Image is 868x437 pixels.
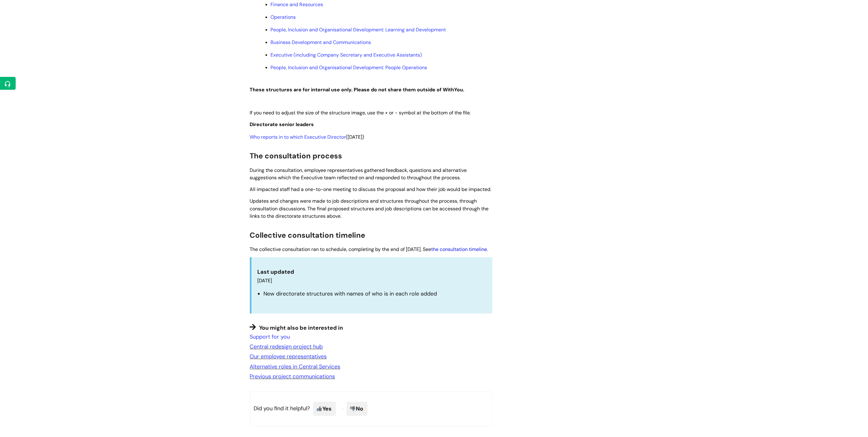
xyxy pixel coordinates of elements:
span: The consultation process [250,151,342,161]
span: You might also be interested in [259,324,343,332]
p: Did you find it helpful? [250,392,492,426]
a: Operations [271,14,296,20]
span: ([DATE]) [250,134,364,140]
a: Previous project communications [250,373,335,380]
a: the consultation timeline. [431,246,488,253]
a: Executive (including Company Secretary and Executive Assistants) [271,52,422,58]
a: Support for you [250,333,290,341]
a: Finance and Resources [271,1,323,8]
span: No [347,402,368,416]
a: Who reports in to which Executive Director [250,134,346,140]
strong: Last updated [258,268,294,276]
span: Directorate senior leaders [250,121,314,128]
a: People, Inclusion and Organisational Development: People Operations [271,64,427,71]
span: [DATE] [258,278,272,284]
a: Our employee representatives [250,353,327,360]
span: If you need to adjust the size of the structure image, use the + or - symbol at the bottom of the... [250,109,471,116]
span: The collective consultation ran to schedule, completing by the end of [DATE]. See [250,246,488,253]
a: Alternative roles in Central Services [250,363,341,371]
span: Yes [313,402,336,416]
li: New directorate structures with names of who is in each role added [264,289,486,299]
strong: These structures are for internal use only. Please do not share them outside of WithYou. [250,86,465,93]
span: All impacted staff had a one-to-one meeting to discuss the proposal and how their job would be im... [250,186,492,193]
a: Business Development and Communications [271,39,371,46]
span: Updates and changes were made to job descriptions and structures throughout the process, through ... [250,198,489,220]
a: People, Inclusion and Organisational Development: Learning and Development [271,26,446,33]
span: During the consultation, employee representatives gathered feedback, questions and alternative su... [250,167,467,181]
span: Collective consultation timeline [250,231,365,240]
a: Central redesign project hub [250,343,323,351]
